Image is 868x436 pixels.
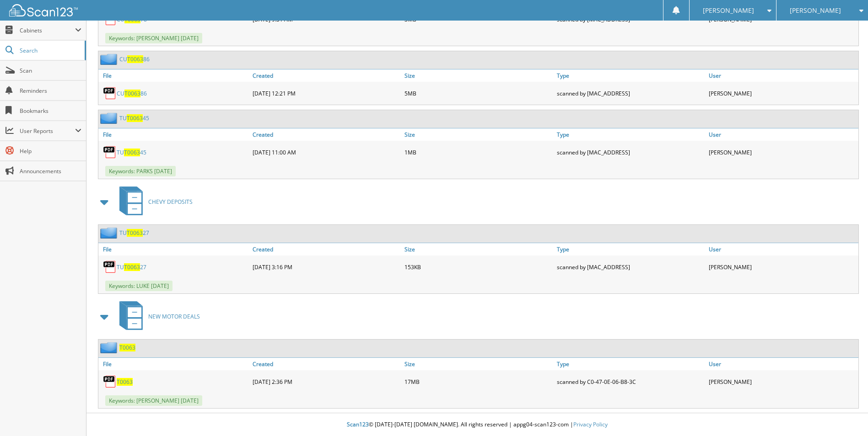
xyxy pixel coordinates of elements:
img: PDF.png [103,145,117,159]
a: TUT006345 [117,149,146,156]
img: PDF.png [103,375,117,388]
span: Keywords: [PERSON_NAME] [DATE] [105,395,202,406]
a: CHEVY DEPOSITS [114,184,193,220]
a: Size [402,358,554,370]
div: scanned by C0-47-0E-06-B8-3C [555,372,706,391]
a: TUT006327 [117,263,146,271]
div: [DATE] 12:21 PM [250,84,402,102]
a: Type [555,358,706,370]
div: scanned by [MAC_ADDRESS] [555,143,706,161]
div: 153KB [402,258,554,276]
div: 5MB [402,84,554,102]
span: T0063 [124,149,140,156]
img: PDF.png [103,260,117,274]
div: scanned by [MAC_ADDRESS] [555,258,706,276]
span: [PERSON_NAME] [790,8,841,13]
span: T0063 [124,263,140,271]
span: T0063 [127,114,143,122]
span: Scan [20,67,81,74]
span: Keywords: [PERSON_NAME] [DATE] [105,33,202,43]
span: Keywords: PARKS [DATE] [105,166,176,176]
span: Cabinets [20,27,75,34]
span: Reminders [20,87,81,95]
img: PDF.png [103,86,117,100]
span: Keywords: LUKE [DATE] [105,281,173,291]
div: 1MB [402,143,554,161]
a: File [98,243,250,255]
a: CUT006386 [117,90,147,97]
span: CHEVY DEPOSITS [148,198,193,206]
div: [DATE] 11:00 AM [250,143,402,161]
span: T0063 [124,90,140,97]
div: [PERSON_NAME] [706,258,858,276]
a: File [98,358,250,370]
a: Type [555,128,706,141]
a: Created [250,243,402,255]
a: NEW MOTOR DEALS [114,298,200,335]
div: [PERSON_NAME] [706,84,858,102]
a: Privacy Policy [573,420,608,428]
a: Created [250,69,402,82]
a: Size [402,69,554,82]
iframe: Chat Widget [822,392,868,436]
a: Type [555,243,706,255]
a: Created [250,358,402,370]
a: TUT006327 [119,229,149,237]
span: User Reports [20,127,75,135]
a: Created [250,128,402,141]
a: File [98,128,250,141]
a: File [98,69,250,82]
span: T0063 [127,55,143,63]
span: Announcements [20,167,81,175]
img: folder2.png [100,53,119,65]
img: folder2.png [100,227,119,239]
div: [DATE] 3:16 PM [250,258,402,276]
a: User [706,69,858,82]
span: T0063 [127,229,143,237]
span: NEW MOTOR DEALS [148,313,200,320]
a: User [706,128,858,141]
img: folder2.png [100,112,119,124]
a: Size [402,128,554,141]
img: folder2.png [100,342,119,353]
span: Search [20,47,80,54]
a: T0063 [119,344,135,351]
span: Help [20,147,81,155]
img: scan123-logo-white.svg [9,4,78,16]
a: User [706,243,858,255]
div: [PERSON_NAME] [706,143,858,161]
a: T0063 [117,378,133,386]
a: User [706,358,858,370]
a: CUT006386 [119,55,150,63]
div: scanned by [MAC_ADDRESS] [555,84,706,102]
div: [PERSON_NAME] [706,372,858,391]
div: [DATE] 2:36 PM [250,372,402,391]
a: TUT006345 [119,114,149,122]
span: Scan123 [347,420,369,428]
div: © [DATE]-[DATE] [DOMAIN_NAME]. All rights reserved | appg04-scan123-com | [86,414,868,436]
div: 17MB [402,372,554,391]
a: Size [402,243,554,255]
a: Type [555,69,706,82]
span: Bookmarks [20,107,81,115]
span: [PERSON_NAME] [703,8,754,13]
